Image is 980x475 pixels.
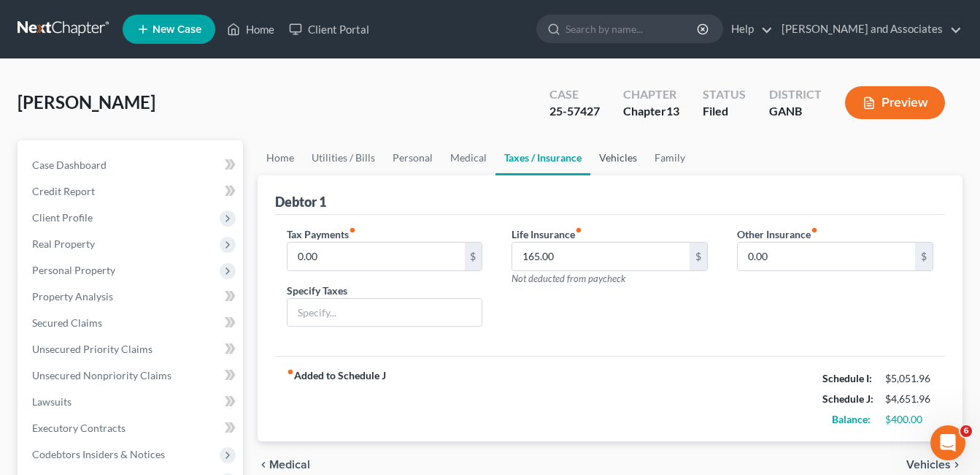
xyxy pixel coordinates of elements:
div: $5,051.96 [885,371,933,386]
a: Case Dashboard [20,152,243,178]
button: chevron_left Medical [258,459,310,471]
a: Executory Contracts [20,415,243,441]
span: Credit Report [32,185,95,197]
span: [PERSON_NAME] [18,91,155,113]
a: Lawsuits [20,389,243,415]
i: chevron_left [258,459,269,471]
span: Codebtors Insiders & Notices [32,448,165,460]
i: fiber_manual_record [349,227,356,234]
input: -- [738,243,915,270]
div: $400.00 [885,412,933,427]
label: Tax Payments [287,227,356,242]
span: Vehicles [906,459,951,471]
a: Personal [384,140,441,175]
input: -- [512,243,690,270]
span: Personal Property [32,264,115,276]
span: Lawsuits [32,395,72,408]
input: -- [288,243,465,270]
label: Life Insurance [512,227,582,242]
span: Not deducted from paycheck [512,273,625,284]
div: Filed [703,103,746,120]
span: Secured Claims [32,316,102,329]
iframe: Intercom live chat [930,425,965,460]
div: 25-57427 [549,103,600,120]
a: Property Analysis [20,284,243,310]
a: Home [220,16,282,42]
div: $ [915,243,933,270]
strong: Schedule J: [822,392,873,405]
a: Secured Claims [20,310,243,336]
div: Status [703,86,746,103]
input: Specify... [288,299,482,327]
a: Family [646,140,694,175]
span: Property Analysis [32,290,113,303]
div: Chapter [623,86,679,103]
div: Case [549,86,600,103]
a: Credit Report [20,178,243,205]
button: Vehicles chevron_right [906,459,962,471]
div: $ [690,243,707,270]
a: Utilities / Bills [303,140,384,175]
button: Preview [845,86,945,119]
div: $ [465,243,482,270]
a: [PERSON_NAME] and Associates [774,16,962,42]
strong: Balance: [832,413,871,425]
i: fiber_manual_record [811,227,818,234]
span: Executory Contracts [32,422,126,434]
div: Debtor 1 [275,193,326,210]
strong: Schedule I: [822,372,872,384]
a: Home [258,140,303,175]
label: Other Insurance [737,227,818,242]
div: Chapter [623,103,679,120]
span: 13 [666,104,679,118]
i: chevron_right [951,459,962,471]
a: Client Portal [282,16,377,42]
span: Medical [269,459,310,471]
span: New Case [153,24,201,35]
a: Help [724,16,773,42]
label: Specify Taxes [287,283,347,298]
div: $4,651.96 [885,392,933,406]
a: Medical [441,140,495,175]
i: fiber_manual_record [287,368,294,376]
a: Vehicles [590,140,646,175]
a: Unsecured Priority Claims [20,336,243,362]
a: Taxes / Insurance [495,140,590,175]
div: GANB [769,103,822,120]
span: Unsecured Priority Claims [32,343,153,355]
span: Client Profile [32,211,93,224]
a: Unsecured Nonpriority Claims [20,362,243,389]
i: fiber_manual_record [575,227,582,234]
strong: Added to Schedule J [287,368,386,430]
span: Case Dashboard [32,159,107,171]
div: District [769,86,822,103]
span: Real Property [32,237,95,250]
span: 6 [960,425,972,437]
input: Search by name... [566,15,699,42]
span: Unsecured Nonpriority Claims [32,369,171,381]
